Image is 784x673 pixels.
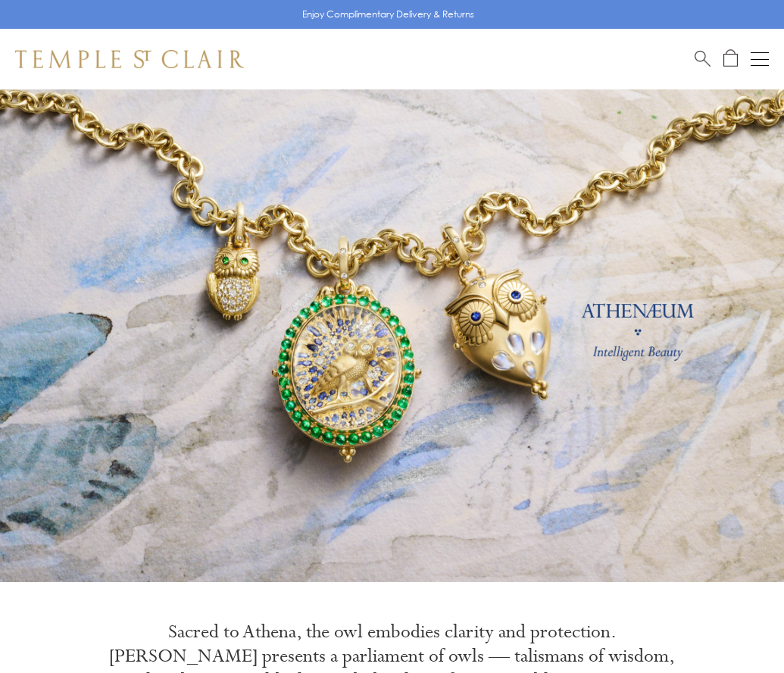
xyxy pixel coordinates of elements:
p: Enjoy Complimentary Delivery & Returns [302,7,474,22]
a: Open Shopping Bag [723,49,738,68]
a: Search [695,49,711,68]
button: Open navigation [751,50,769,68]
img: Temple St. Clair [15,50,244,68]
